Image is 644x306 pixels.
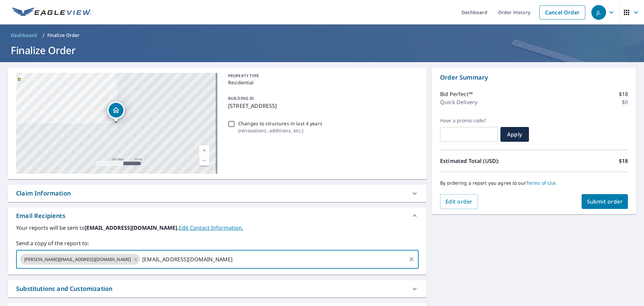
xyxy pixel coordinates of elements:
button: Edit order [440,194,478,209]
button: Submit order [582,194,628,209]
div: Substitutions and Customization [8,280,427,297]
p: Order Summary [440,73,628,82]
span: Dashboard [11,32,37,39]
span: Apply [506,131,524,138]
li: / [43,31,45,39]
p: $18 [619,90,628,98]
p: PROPERTY TYPE [228,73,416,79]
p: ( renovations, additions, etc. ) [238,127,322,134]
div: Claim Information [16,189,71,198]
p: By ordering a report you agree to our [440,180,628,186]
nav: breadcrumb [8,30,636,41]
label: Your reports will be sent to [16,224,419,232]
button: Apply [500,127,529,142]
p: Finalize Order [47,32,80,39]
span: Submit order [587,198,623,205]
div: Dropped pin, building 1, Residential property, 4242 Hartford St Saint Louis, MO 63116 [107,101,125,122]
p: Bid Perfect™ [440,90,473,98]
p: $18 [619,157,628,165]
div: [PERSON_NAME][EMAIL_ADDRESS][DOMAIN_NAME] [20,254,140,265]
p: Quick Delivery [440,98,477,106]
a: Cancel Order [539,5,585,19]
div: Substitutions and Customization [16,284,112,293]
a: Dashboard [8,30,40,41]
b: [EMAIL_ADDRESS][DOMAIN_NAME]. [85,224,179,231]
a: Current Level 17, Zoom Out [199,156,209,166]
div: Claim Information [8,185,427,202]
div: Email Recipients [8,208,427,224]
p: $0 [622,98,628,106]
a: EditContactInfo [179,224,243,231]
img: EV Logo [12,7,91,17]
div: Email Recipients [16,211,65,220]
p: Residential [228,79,416,86]
label: Have a promo code? [440,118,498,124]
div: JL [591,5,606,20]
p: BUILDING ID [228,95,254,101]
p: [STREET_ADDRESS] [228,102,416,110]
button: Clear [407,255,416,264]
p: Estimated Total (USD): [440,157,534,165]
span: [PERSON_NAME][EMAIL_ADDRESS][DOMAIN_NAME] [20,256,135,263]
h1: Finalize Order [8,43,636,57]
span: Edit order [445,198,473,205]
a: Terms of Use [526,180,556,186]
label: Send a copy of the report to: [16,239,419,247]
p: Changes to structures in last 4 years [238,120,322,127]
a: Current Level 17, Zoom In [199,145,209,156]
